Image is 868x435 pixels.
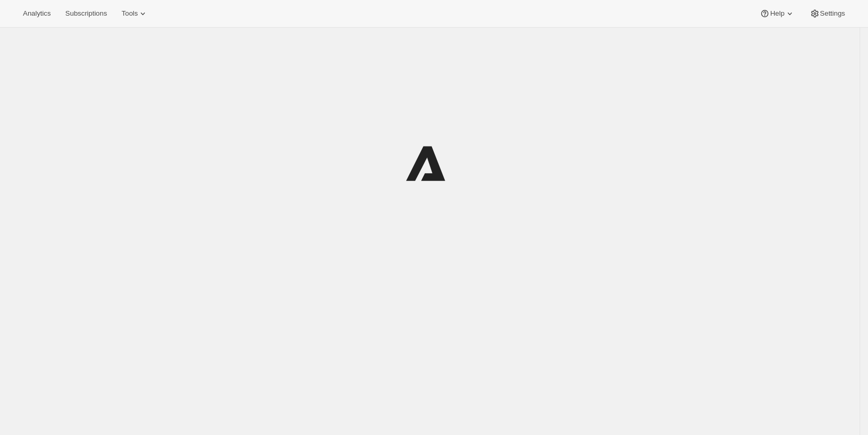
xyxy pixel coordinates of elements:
button: Help [753,6,801,21]
button: Subscriptions [59,6,113,21]
button: Analytics [17,6,57,21]
button: Settings [803,6,851,21]
span: Subscriptions [65,9,107,18]
span: Analytics [23,9,51,18]
span: Help [770,9,784,18]
span: Settings [820,9,845,18]
button: Tools [115,6,154,21]
span: Tools [121,9,138,18]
